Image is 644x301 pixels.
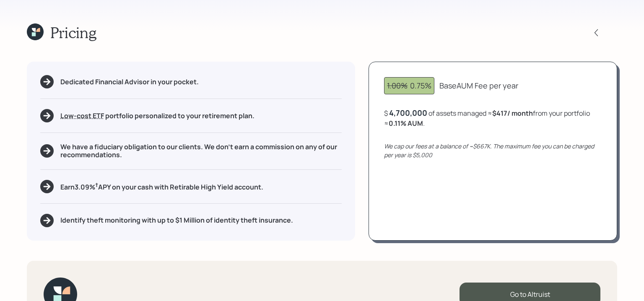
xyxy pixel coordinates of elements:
[387,80,431,91] div: 0.75%
[387,80,408,91] span: 1.00%
[384,142,594,159] i: We cap our fees at a balance of ~$667K. The maximum fee you can be charged per year is $5,000
[60,143,342,159] h5: We have a fiduciary obligation to our clients. We don't earn a commission on any of our recommend...
[384,108,602,128] div: $ of assets managed ≈ from your portfolio ≈ .
[60,112,254,120] h5: portfolio personalized to your retirement plan.
[60,78,199,86] h5: Dedicated Financial Advisor in your pocket.
[50,23,96,42] h1: Pricing
[492,109,533,118] b: $417 / month
[439,80,518,91] div: Base AUM Fee per year
[60,216,293,224] h5: Identify theft monitoring with up to $1 Million of identity theft insurance.
[60,111,104,120] span: Low-cost ETF
[60,181,263,192] h5: Earn 3.09 % APY on your cash with Retirable High Yield account.
[389,108,427,118] div: 4,700,000
[389,119,423,128] b: 0.11 % AUM
[95,181,98,189] sup: †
